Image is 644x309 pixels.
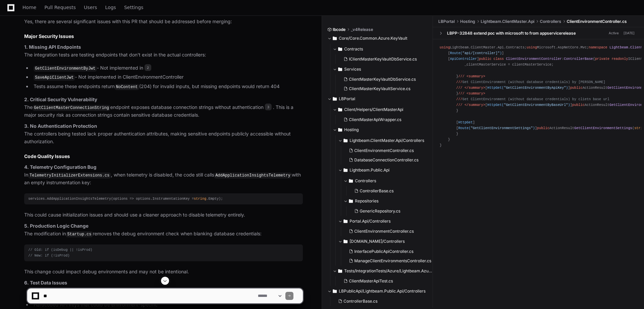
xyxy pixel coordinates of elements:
[350,138,424,143] span: Lightbeam.ClientMaster.Api/Controllers
[341,84,424,93] button: ClientMasterKeyVaultService.cs
[23,5,36,9] span: Home
[456,86,462,90] span: ///
[354,148,414,153] span: ClientEnvironmentController.cs
[537,126,550,130] span: public
[194,197,206,201] span: string
[341,115,429,124] button: ClientMasterApiWrapper.cs
[341,54,424,64] button: IClientMasterKeyVaultDbService.cs
[32,64,303,72] li: - Not implemented in
[456,97,609,101] span: Get ClientEnvironment (without database credentials) by clietn base url
[574,126,632,130] span: GetClientEnvironmentSettings
[460,19,475,24] span: Hosting
[360,208,400,214] span: GenericRepository.cs
[338,126,342,134] svg: Directory
[265,104,272,110] span: 3
[354,249,413,254] span: InterfacePublicApiController.cs
[333,34,337,42] svg: Directory
[24,44,81,50] strong: 1. Missing API Endpoints
[354,157,418,163] span: DatabaseConnectionController.cs
[564,57,593,61] span: ControllerBase
[447,31,576,36] div: LBPP-32848 extend poc with microsoft to from appservicerelease
[458,126,535,130] span: Route( )
[344,237,348,245] svg: Directory
[467,74,485,78] span: <summary>
[462,51,500,55] span: "api/[controller]"
[595,57,609,61] span: private
[350,239,405,244] span: [DOMAIN_NAME]/Controllers
[344,67,361,72] span: Services
[349,77,416,82] span: ClientMasterKeyVaultDbService.cs
[456,80,605,84] span: Get ClientEnvironment (without database credentials) by [PERSON_NAME]
[32,83,303,91] li: Tests assume these endpoints return (204) for invalid inputs, but missing endpoints would return 404
[572,103,585,107] span: public
[124,5,143,9] span: Settings
[438,19,455,24] span: LBPortal
[214,172,292,179] code: AddApplicationInsightsTelemetry
[66,231,93,237] code: Startup.cs
[567,19,627,24] span: ClientEnvironmentController.cs
[24,211,303,219] p: This could cause initialization issues and should use a cleaner approach to disable telemetry ent...
[24,96,97,102] strong: 2. Critical Security Vulnerability
[352,186,431,196] button: ControllerBase.cs
[28,254,70,258] span: // New: if (!isProd)
[338,165,435,176] button: Lightbeam.Public.Api
[611,57,628,61] span: readonly
[339,96,355,102] span: LBPortal
[44,5,76,9] span: Pull Requests
[504,86,566,90] span: "GetClientEnvironmentByApiKey"
[465,86,485,90] span: </summary>
[465,103,485,107] span: </summary>
[506,57,562,61] span: ClientEnvironmentController
[338,267,342,275] svg: Directory
[481,19,534,24] span: Lightbeam.ClientMaster.Api
[349,177,353,185] svg: Directory
[458,74,464,78] span: ///
[479,57,491,61] span: public
[458,91,464,95] span: ///
[355,178,376,184] span: Controllers
[540,19,561,24] span: Controllers
[504,103,568,107] span: "GetClientEnvironmentByBaseUrl"
[339,36,407,41] span: Core/Core.Common.Azure.KeyVault
[350,167,390,173] span: Lightbeam.Public.Api
[527,45,537,49] span: using
[28,172,111,179] code: TelemetryInitializerExtensions.cs
[34,66,97,72] code: GetClientEnvironmentByJwt
[346,227,431,236] button: ClientEnvironmentController.cs
[349,197,353,205] svg: Directory
[487,103,570,107] span: HttpGet( )
[105,5,116,9] span: Logs
[589,45,607,49] span: namespace
[346,146,431,155] button: ClientEnvironmentController.cs
[471,126,533,130] span: "GetClientEnvironmentSettings"
[338,45,342,53] svg: Directory
[24,163,303,187] p: In , when telemetry is disabled, the code still calls with an empty instrumentation key:
[440,45,637,148] div: Lightbeam.ClientMaster.Api.Contracts; Microsoft.AspNetCore.Mvc; { [ ] [ ] : { IClientMasterServic...
[344,268,433,274] span: Tests/IntegrationTests/Azure/Lightbeam.Azure.Tests.ClientMasterApi_Test
[333,27,346,32] span: lbcode
[344,127,359,132] span: Hosting
[32,73,303,81] li: - Not implemented in ClientEnvironmentController
[467,91,485,95] span: <summary>
[24,222,303,238] p: The modification in removes the debug environment check when blanking database credentials:
[338,216,435,227] button: Portal.Api/Controllers
[327,93,428,104] button: LBPortal
[354,229,414,234] span: ClientEnvironmentController.cs
[34,75,75,81] code: SaveApiClientJwt
[115,84,139,90] code: NoContent
[333,104,433,115] button: Client/Helpers/ClientMasterApi
[145,64,151,71] span: 2
[28,248,92,252] span: // Old: if (isDebug || !isProd)
[493,57,504,61] span: class
[570,86,582,90] span: public
[28,196,299,202] div: services.AddApplicationInsightsTelemetry(options => options.InstrumentationKey = .Empty);
[440,45,450,49] span: using
[607,30,621,36] span: Active
[24,164,96,170] strong: 4. Telemetry Configuration Bug
[24,33,303,40] h2: Major Security Issues
[344,46,363,52] span: Contracts
[349,56,417,62] span: IClientMasterKeyVaultDbService.cs
[338,135,435,146] button: Lightbeam.ClientMaster.Api/Controllers
[623,31,635,36] div: [DATE]
[333,64,428,75] button: Services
